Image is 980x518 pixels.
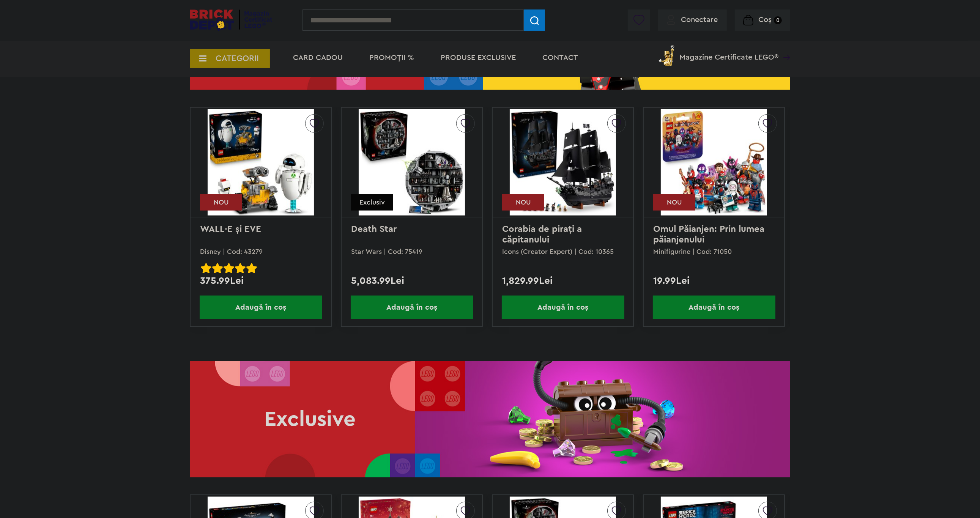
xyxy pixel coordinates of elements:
h2: Exclusive [190,409,430,430]
a: Adaugă în coș [191,296,331,319]
a: Contact [542,54,578,61]
span: Adaugă în coș [502,296,624,319]
div: NOU [653,194,695,211]
a: Death Star [351,225,397,234]
p: Icons (Creator Expert) | Cod: 10365 [502,248,624,255]
span: Conectare [681,16,718,24]
div: 1,829.99Lei [502,276,624,286]
a: PROMOȚII % [369,54,414,61]
span: Adaugă în coș [653,296,775,319]
a: Magazine Certificate LEGO® [778,44,790,51]
p: Minifigurine | Cod: 71050 [653,248,775,255]
a: Produse exclusive [441,54,516,61]
a: ExclusiveExclusive [190,361,790,477]
a: Adaugă în coș [342,296,482,319]
img: Evaluare cu stele [246,263,257,274]
a: Omul Păianjen: Prin lumea păianjenului [653,225,767,244]
span: Adaugă în coș [351,296,473,319]
img: Evaluare cu stele [212,263,223,274]
img: Omul Păianjen: Prin lumea păianjenului [661,109,767,216]
img: Evaluare cu stele [224,263,234,274]
small: 0 [774,16,782,24]
p: Star Wars | Cod: 75419 [351,248,473,255]
img: Evaluare cu stele [201,263,211,274]
span: Coș [758,16,772,24]
div: 19.99Lei [653,276,775,286]
div: 5,083.99Lei [351,276,473,286]
div: Exclusiv [351,194,393,211]
a: Adaugă în coș [493,296,633,319]
div: 375.99Lei [200,276,321,286]
div: NOU [502,194,544,211]
span: Magazine Certificate LEGO® [679,44,778,61]
img: Exclusive [190,361,790,477]
p: Disney | Cod: 43279 [200,248,321,255]
a: Conectare [667,16,718,24]
span: CATEGORII [216,54,259,63]
img: WALL-E şi EVE [208,109,314,216]
span: Adaugă în coș [200,296,322,319]
a: Card Cadou [293,54,343,61]
img: Death Star [359,109,465,216]
a: Corabia de piraţi a căpitanului [PERSON_NAME]... [502,225,585,255]
img: Evaluare cu stele [235,263,246,274]
img: Corabia de piraţi a căpitanului Jack Sparrow [510,109,616,216]
a: WALL-E şi EVE [200,225,261,234]
div: NOU [200,194,242,211]
a: Adaugă în coș [644,296,784,319]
